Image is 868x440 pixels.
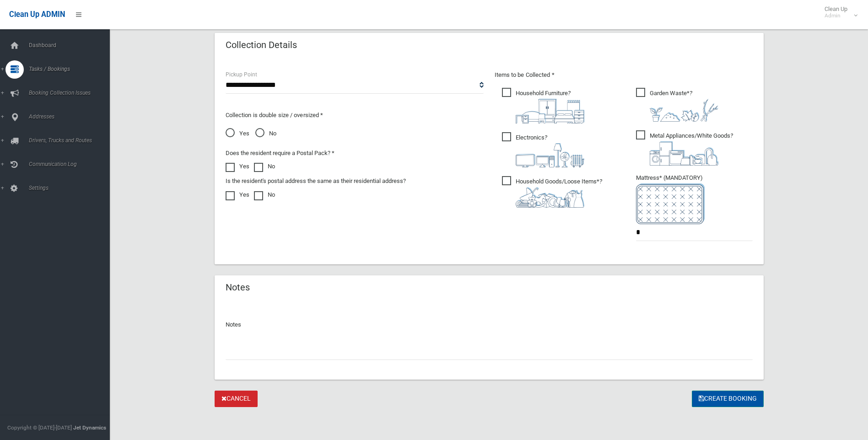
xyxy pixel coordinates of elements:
label: No [254,161,275,172]
span: Copyright © [DATE]-[DATE] [7,424,72,431]
label: Is the resident's postal address the same as their residential address? [226,176,406,187]
span: Garden Waste* [636,88,718,122]
button: Create Booking [692,391,764,408]
span: Settings [26,185,117,191]
img: 36c1b0289cb1767239cdd3de9e694f19.png [650,141,718,166]
i: ? [516,178,602,208]
img: b13cc3517677393f34c0a387616ef184.png [516,187,584,208]
span: Tasks / Bookings [26,66,117,72]
label: No [254,189,275,200]
span: Electronics [502,132,584,167]
strong: Jet Dynamics [73,424,106,431]
span: Clean Up [820,5,857,19]
small: Admin [825,12,847,19]
img: aa9efdbe659d29b613fca23ba79d85cb.png [516,99,584,123]
span: Booking Collection Issues [26,90,117,96]
i: ? [650,132,733,166]
p: Notes [226,319,753,330]
span: Addresses [26,113,117,120]
i: ? [516,134,584,167]
i: ? [650,90,718,122]
span: Drivers, Trucks and Routes [26,137,117,144]
span: Communication Log [26,161,117,167]
label: Yes [226,189,249,200]
span: No [255,128,276,139]
img: 394712a680b73dbc3d2a6a3a7ffe5a07.png [516,143,584,167]
header: Notes [215,279,261,296]
img: 4fd8a5c772b2c999c83690221e5242e0.png [650,99,718,122]
span: Yes [226,128,249,139]
header: Collection Details [215,36,308,54]
span: Dashboard [26,42,117,48]
p: Collection is double size / oversized * [226,110,484,121]
p: Items to be Collected * [495,70,753,80]
a: Cancel [215,391,258,408]
span: Mattress* (MANDATORY) [636,174,753,224]
img: e7408bece873d2c1783593a074e5cb2f.png [636,183,705,224]
span: Metal Appliances/White Goods [636,130,733,166]
span: Household Furniture [502,88,584,123]
label: Yes [226,161,249,172]
i: ? [516,90,584,123]
span: Clean Up ADMIN [9,10,65,19]
label: Does the resident require a Postal Pack? * [226,148,334,159]
span: Household Goods/Loose Items* [502,176,602,208]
